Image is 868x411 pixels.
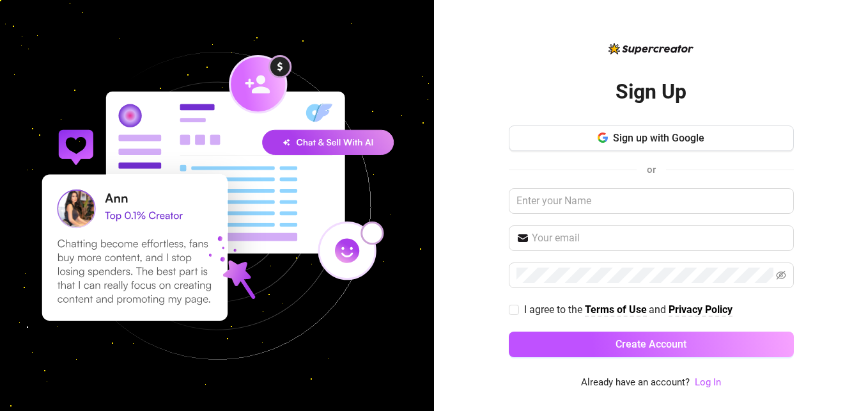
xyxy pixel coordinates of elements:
span: Already have an account? [581,375,690,391]
span: eye-invisible [776,270,786,280]
a: Privacy Policy [669,303,732,317]
span: and [649,303,669,316]
input: Enter your Name [509,188,794,214]
strong: Terms of Use [585,303,647,316]
a: Terms of Use [585,303,647,317]
span: I agree to the [524,303,585,316]
span: Sign up with Google [613,132,704,144]
img: logo-BBDzfeDw.svg [608,43,694,54]
input: Your email [532,230,786,246]
span: Create Account [616,338,686,350]
a: Log In [695,375,721,391]
h2: Sign Up [616,79,686,105]
a: Log In [695,376,721,388]
button: Sign up with Google [509,125,794,151]
span: or [647,164,656,175]
button: Create Account [509,332,794,357]
strong: Privacy Policy [669,303,732,316]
